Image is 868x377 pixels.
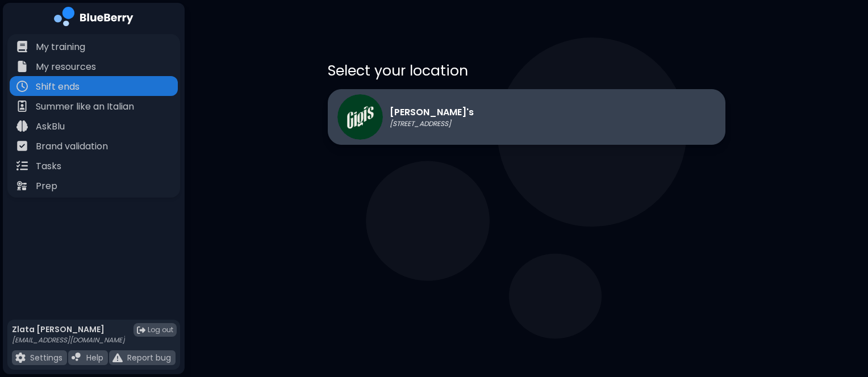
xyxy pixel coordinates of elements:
[337,94,383,140] img: Gigi's logo
[16,160,28,171] img: file icon
[36,60,96,74] p: My resources
[16,140,28,152] img: file icon
[16,120,28,132] img: file icon
[36,40,85,54] p: My training
[16,81,28,92] img: file icon
[36,80,80,94] p: Shift ends
[36,160,61,173] p: Tasks
[390,106,474,119] p: [PERSON_NAME]'s
[54,7,133,30] img: company logo
[16,180,28,191] img: file icon
[72,353,82,363] img: file icon
[12,336,125,345] p: [EMAIL_ADDRESS][DOMAIN_NAME]
[15,353,26,363] img: file icon
[36,179,57,193] p: Prep
[12,324,125,334] p: Zlata [PERSON_NAME]
[16,41,28,52] img: file icon
[86,353,103,363] p: Help
[148,325,173,334] span: Log out
[36,100,134,114] p: Summer like an Italian
[137,326,145,334] img: logout
[36,120,65,133] p: AskBlu
[390,119,474,128] p: [STREET_ADDRESS]
[16,100,28,112] img: file icon
[16,61,28,72] img: file icon
[36,140,108,153] p: Brand validation
[112,353,123,363] img: file icon
[30,353,62,363] p: Settings
[127,353,171,363] p: Report bug
[328,61,725,80] p: Select your location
